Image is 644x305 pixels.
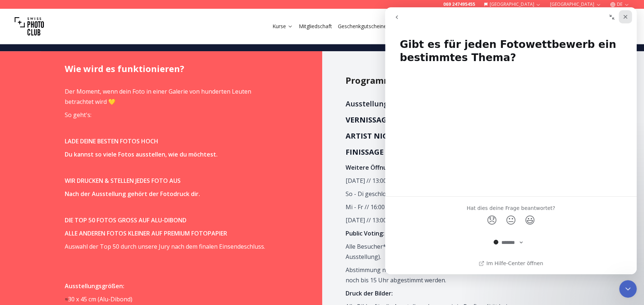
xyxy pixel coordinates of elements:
span: Auswahl der Top 50 durch unsere Jury nach dem finalen Einsendeschluss. [65,242,265,251]
strong: Public Voting: [346,229,384,237]
strong: FINISSAGE & PREISVERLEIHUNG: [DATE] // 15:30 - 16:30 Uhr [346,147,558,157]
strong: Du kannst so viele Fotos ausstellen, wie du möchtest. [65,150,218,158]
p: Mi - Fr // 16:00 - 20:00 Uhr [346,202,560,212]
strong: VERNISSAGE: [PERSON_NAME][DATE] // 18:00 - 21:00 Uhr [346,115,547,125]
strong: ARTIST NIGHT: [DATE] // 19:00 - 21:30 Uhr [346,131,494,141]
p: Der Moment, wenn dein Foto in einer Galerie von hunderten Leuten betrachtet wird 💛 [65,86,279,107]
a: Mitgliedschaft [299,23,332,30]
h3: Ausstellung: [DATE] - [DATE] [346,98,560,110]
h2: Programm [346,75,580,86]
strong: DIE TOP 50 FOTOS GROSS AUF ALU-DIBOND [65,216,187,224]
button: Mitgliedschaft [296,21,335,31]
strong: ALLE ANDEREN FOTOS KLEINER AUF PREMIUM FOTOPAPIER [65,229,227,237]
p: So geht's: [65,110,279,120]
button: Geschenkgutscheine [335,21,389,31]
strong: Nach der Ausstellung gehört der Fotodruck dir. [65,190,200,198]
button: Kurse [270,21,296,31]
iframe: Intercom live chat [619,280,637,298]
strong: LADE DEINE BESTEN FOTOS HOCH [65,137,158,145]
h2: Wie wird es funktionieren? [65,63,299,75]
a: Geschenkgutscheine [338,23,387,30]
p: Abstimmung nur in der Galerie möglich. Am Tag der Preisverleihung kann noch bis 15 Uhr abgestimmt... [346,265,560,285]
iframe: Intercom live chat [385,7,637,274]
p: Alle Besucher*innen dürfen für ihre 3 Lieblingsbilder abstimmen (1x pro Ausstellung). [346,241,560,262]
strong: Weitere Öffnungszeiten der Ausstellung: [346,163,464,172]
strong: Ausstellungsgrößen: [65,282,124,290]
p: 30 x 45 cm ( [65,294,279,304]
p: [DATE] // 13:00 - 16:00 Uhr [346,215,560,225]
strong: Druck der Bilder: [346,289,393,297]
img: Swiss photo club [15,12,44,41]
p: [DATE] // 13:00 - 18:00 Uhr [346,176,560,186]
p: So - Di geschlossen [346,189,560,199]
span: ≈ [65,295,68,303]
a: 069 247495455 [443,1,475,7]
span: Alu-Dibond) [99,295,132,303]
a: Kurse [272,23,293,30]
strong: WIR DRUCKEN & STELLEN JEDES FOTO AUS [65,177,181,185]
